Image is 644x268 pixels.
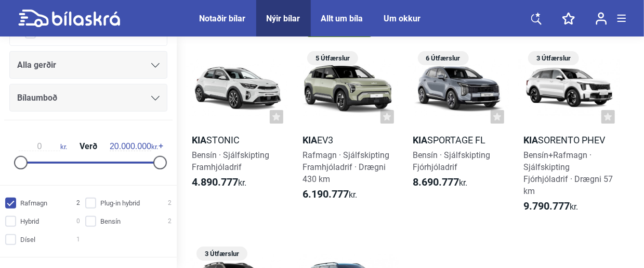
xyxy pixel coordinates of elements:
a: Um okkur [384,14,421,23]
b: Kia [303,135,317,145]
h2: Sportage FL [409,134,510,146]
span: Bensín · Sjálfskipting Framhjóladrif [192,150,269,172]
span: Dísel [20,234,35,245]
h2: Sorento PHEV [519,134,620,146]
a: KiaStonicBensín · SjálfskiptingFramhjóladrif4.890.777kr. [187,47,288,222]
span: 0 [76,216,80,227]
span: kr. [523,200,578,213]
a: Nýir bílar [267,14,300,23]
span: Bensín [100,216,121,227]
b: Kia [192,135,206,145]
span: Hybrid [20,216,39,227]
a: Notaðir bílar [200,14,246,23]
span: 5 Útfærslur [312,51,353,65]
span: Plug-in hybrid [100,198,140,209]
span: kr. [110,142,158,151]
b: 8.690.777 [413,176,459,188]
span: Rafmagn [20,198,47,209]
a: Allt um bíla [321,14,363,23]
span: 1 [76,234,80,245]
span: 3 Útfærslur [202,247,242,261]
span: 3 Útfærslur [533,51,574,65]
a: 6 ÚtfærslurKiaSportage FLBensín · SjálfskiptingFjórhjóladrif8.690.777kr. [409,47,510,222]
span: Bílaumboð [17,91,57,105]
span: kr. [413,176,468,189]
span: Alla gerðir [17,58,56,72]
span: Bensín · Sjálfskipting Fjórhjóladrif [413,150,491,172]
span: 2 [168,216,172,227]
b: 9.790.777 [523,200,570,212]
b: Kia [523,135,538,145]
span: Verð [77,142,100,151]
span: 2 [168,198,172,209]
h2: EV3 [298,134,399,146]
img: user-login.svg [596,12,607,25]
h2: Stonic [187,134,288,146]
b: 4.890.777 [192,176,238,188]
b: Kia [413,135,428,145]
a: 3 ÚtfærslurKiaSorento PHEVBensín+Rafmagn · SjálfskiptingFjórhjóladrif · Drægni 57 km9.790.777kr. [519,47,620,222]
a: 5 ÚtfærslurKiaEV3Rafmagn · SjálfskiptingFramhjóladrif · Drægni 430 km6.190.777kr. [298,47,399,222]
span: 6 Útfærslur [423,51,464,65]
span: 2 [76,198,80,209]
span: kr. [192,176,246,189]
span: kr. [19,142,67,151]
span: Bensín+Rafmagn · Sjálfskipting Fjórhjóladrif · Drægni 57 km [523,150,613,196]
b: 6.190.777 [303,188,349,200]
span: kr. [303,188,357,201]
span: Rafmagn · Sjálfskipting Framhjóladrif · Drægni 430 km [303,150,389,184]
